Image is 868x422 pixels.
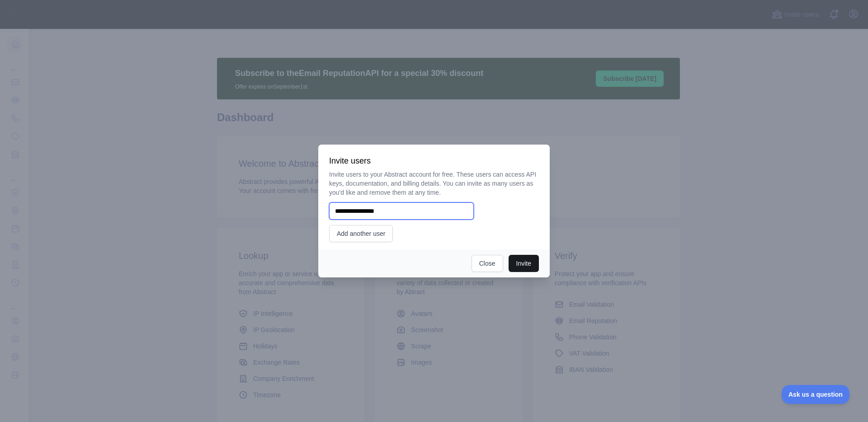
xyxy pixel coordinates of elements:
iframe: Toggle Customer Support [782,385,850,404]
button: Add another user [329,225,393,242]
h3: Invite users [329,155,539,166]
button: Invite [509,255,539,272]
p: Invite users to your Abstract account for free. These users can access API keys, documentation, a... [329,170,539,197]
button: Close [472,255,503,272]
